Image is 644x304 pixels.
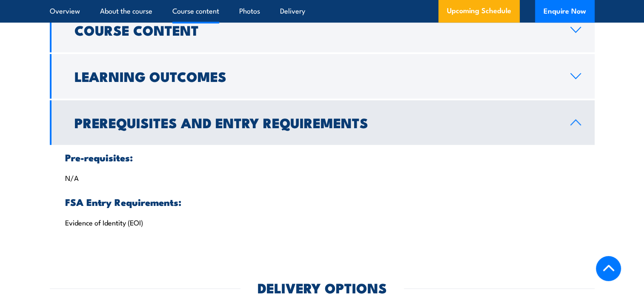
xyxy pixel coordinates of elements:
[74,24,557,36] h2: Course Content
[65,218,579,226] p: Evidence of Identity (EOI)
[258,281,387,293] h2: DELIVERY OPTIONS
[74,116,557,128] h2: Prerequisites and Entry Requirements
[65,173,579,182] p: N/A
[50,100,595,145] a: Prerequisites and Entry Requirements
[50,54,595,99] a: Learning Outcomes
[74,70,557,82] h2: Learning Outcomes
[65,197,579,207] h3: FSA Entry Requirements:
[65,152,579,162] h3: Pre-requisites:
[50,8,595,52] a: Course Content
